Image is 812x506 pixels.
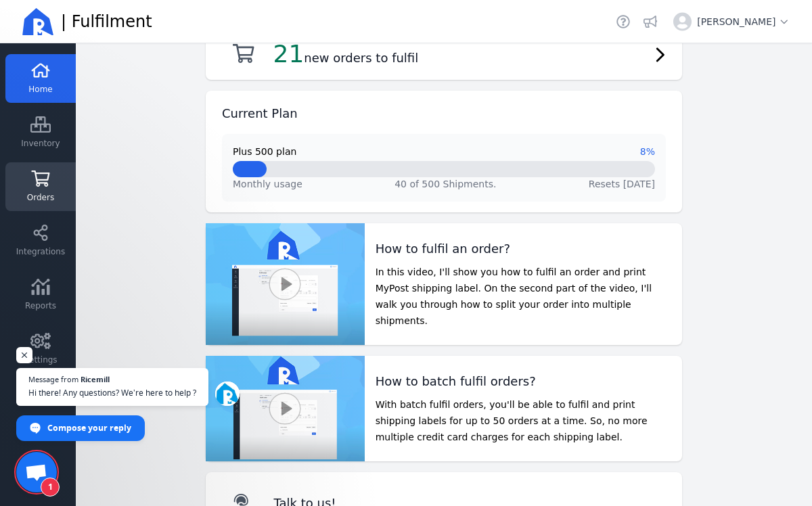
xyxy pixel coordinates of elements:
[16,452,57,492] a: Open chat
[376,264,671,329] p: In this video, I'll show you how to fulfil an order and print MyPost shipping label. On the secon...
[28,386,196,399] span: Hi there! Any questions? We’re here to help ?
[233,177,302,191] span: Monthly usage
[47,416,131,440] span: Compose your reply
[697,15,790,28] span: [PERSON_NAME]
[376,372,671,391] h2: How to batch fulfil orders?
[61,11,152,32] span: | Fulfilment
[376,396,671,445] p: With batch fulfil orders, you'll be able to fulfil and print shipping labels for up to 50 orders ...
[28,84,52,95] span: Home
[376,239,671,258] h2: How to fulfil an order?
[81,375,110,383] span: Ricemill
[16,246,65,257] span: Integrations
[41,478,60,497] span: 1
[21,138,60,149] span: Inventory
[394,179,496,189] span: 40 of 500 Shipments.
[668,7,796,37] button: [PERSON_NAME]
[28,375,78,383] span: Message from
[273,40,304,68] span: 21
[640,145,655,158] span: 8%
[273,41,419,68] h2: new orders to fulfil
[24,354,57,365] span: Settings
[614,12,633,31] a: Helpdesk
[233,145,296,158] span: Plus 500 plan
[22,5,54,38] img: Ricemill Logo
[25,300,56,311] span: Reports
[589,179,655,189] span: Resets [DATE]
[27,192,54,203] span: Orders
[222,104,298,123] h2: Current Plan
